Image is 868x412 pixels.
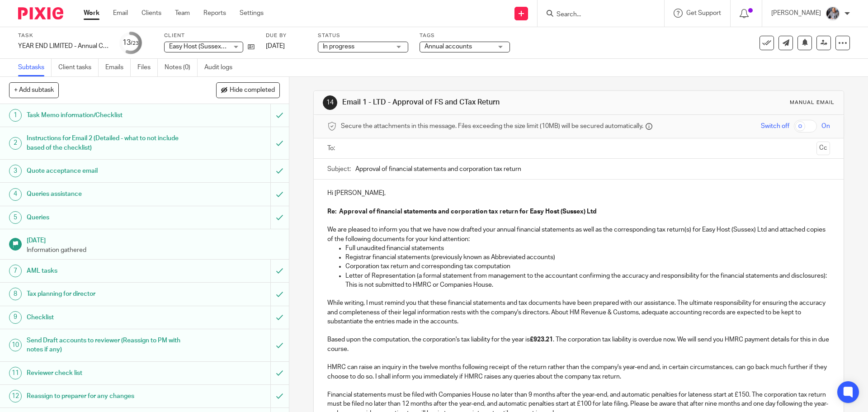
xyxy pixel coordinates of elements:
div: 4 [9,188,22,201]
label: Subject: [327,165,351,174]
div: 11 [9,367,22,379]
label: Client [164,32,255,39]
h1: Instructions for Email 2 (Detailed - what to not include based of the checklist) [27,132,183,155]
p: [PERSON_NAME] [771,9,821,18]
label: Due by [266,32,307,39]
p: Based upon the computation, the corporation's tax liability for the year is . The corporation tax... [327,335,830,354]
a: Email [113,9,128,18]
span: [DATE] [266,43,285,49]
p: Full unaudited financial statements [345,244,830,253]
strong: £923.21 [530,336,553,343]
a: Emails [105,59,131,76]
label: Tags [420,32,510,39]
div: 2 [9,137,22,150]
p: Registrar financial statements (previously known as Abbreviated accounts) [345,253,830,262]
div: 7 [9,265,22,277]
a: Reports [203,9,226,18]
p: We are pleased to inform you that we have now drafted your annual financial statements as well as... [327,225,830,244]
span: Secure the attachments in this message. Files exceeding the size limit (10MB) will be secured aut... [341,122,643,131]
span: Switch off [761,122,789,131]
h1: Email 1 - LTD - Approval of FS and CTax Return [342,98,598,107]
a: Clients [142,9,161,18]
div: Manual email [790,99,835,106]
a: Subtasks [18,59,52,76]
span: Get Support [686,10,721,16]
a: Team [175,9,190,18]
img: -%20%20-%20studio@ingrained.co.uk%20for%20%20-20220223%20at%20101413%20-%201W1A2026.jpg [826,6,840,21]
label: Status [318,32,408,39]
span: On [821,122,830,131]
a: Files [137,59,158,76]
div: 13 [123,38,139,48]
strong: Re: Approval of financial statements and corporation tax return for Easy Host (Sussex) Ltd [327,208,597,215]
p: Information gathered [27,246,280,255]
span: Hide completed [230,87,275,94]
img: Pixie [18,7,63,19]
span: In progress [323,43,354,50]
div: 8 [9,288,22,300]
div: 9 [9,311,22,324]
div: 3 [9,165,22,177]
h1: Queries assistance [27,187,183,201]
small: /23 [131,41,139,46]
div: 14 [323,95,337,110]
h1: Send Draft accounts to reviewer (Reassign to PM with notes if any) [27,334,183,357]
button: Hide completed [216,82,280,98]
a: Notes (0) [165,59,198,76]
div: 5 [9,211,22,224]
div: 10 [9,339,22,351]
button: + Add subtask [9,82,59,98]
a: Client tasks [58,59,99,76]
span: Easy Host (Sussex) Ltd [169,43,234,50]
h1: Reassign to preparer for any changes [27,389,183,403]
p: Letter of Representation (a formal statement from management to the accountant confirming the acc... [345,271,830,290]
p: Corporation tax return and corresponding tax computation [345,262,830,271]
p: HMRC can raise an inquiry in the twelve months following receipt of the return rather than the co... [327,363,830,381]
a: Settings [240,9,264,18]
h1: [DATE] [27,234,280,245]
button: Cc [816,142,830,155]
div: 12 [9,390,22,403]
p: Hi [PERSON_NAME], [327,189,830,198]
a: Work [84,9,99,18]
p: While writing, I must remind you that these financial statements and tax documents have been prep... [327,298,830,326]
label: To: [327,144,337,153]
h1: Tax planning for director [27,287,183,301]
input: Search [556,11,637,19]
div: YEAR END LIMITED - Annual COMPANY accounts and CT600 return [18,42,108,51]
h1: AML tasks [27,264,183,278]
a: Audit logs [204,59,239,76]
div: 1 [9,109,22,122]
h1: Checklist [27,311,183,324]
h1: Reviewer check list [27,366,183,380]
h1: Queries [27,211,183,224]
span: Annual accounts [425,43,472,50]
label: Task [18,32,108,39]
h1: Quote acceptance email [27,164,183,178]
h1: Task Memo information/Checklist [27,109,183,122]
